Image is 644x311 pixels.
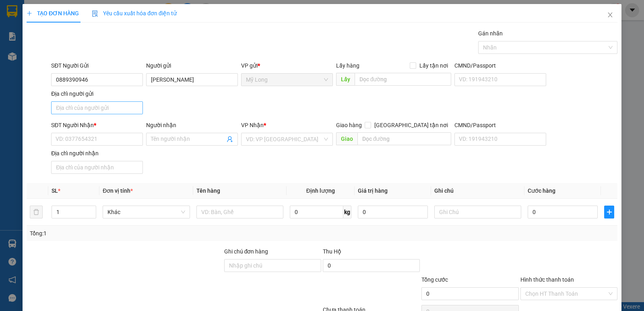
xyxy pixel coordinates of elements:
[528,187,555,194] span: Cước hàng
[107,206,185,218] span: Khác
[416,61,451,70] span: Lấy tận nơi
[336,122,362,128] span: Giao hàng
[434,206,521,218] input: Ghi Chú
[454,121,546,130] div: CMND/Passport
[224,259,321,272] input: Ghi chú đơn hàng
[103,187,133,194] span: Đơn vị tính
[336,132,357,145] span: Giao
[51,89,143,98] div: Địa chỉ người gửi
[51,101,143,114] input: Địa chỉ của người gửi
[51,161,143,174] input: Địa chỉ của người nhận
[146,121,238,130] div: Người nhận
[92,10,98,17] img: icon
[421,276,448,283] span: Tổng cước
[358,206,428,218] input: 0
[343,206,351,218] span: kg
[51,149,143,158] div: Địa chỉ người nhận
[605,209,614,215] span: plus
[224,248,268,255] label: Ghi chú đơn hàng
[241,122,264,128] span: VP Nhận
[371,121,451,130] span: [GEOGRAPHIC_DATA] tận nơi
[454,61,546,70] div: CMND/Passport
[27,10,32,16] span: plus
[357,132,452,145] input: Dọc đường
[30,229,249,238] div: Tổng: 1
[241,61,333,70] div: VP gửi
[520,276,574,283] label: Hình thức thanh toán
[52,187,58,194] span: SL
[196,206,283,218] input: VD: Bàn, Ghế
[246,74,328,86] span: Mỹ Long
[607,12,613,18] span: close
[196,187,220,194] span: Tên hàng
[92,10,177,16] span: Yêu cầu xuất hóa đơn điện tử
[336,73,355,86] span: Lấy
[51,61,143,70] div: SĐT Người Gửi
[27,10,79,16] span: TẠO ĐƠN HÀNG
[336,62,359,69] span: Lấy hàng
[604,206,614,218] button: plus
[146,61,238,70] div: Người gửi
[306,187,335,194] span: Định lượng
[227,136,233,142] span: user-add
[358,187,388,194] span: Giá trị hàng
[51,121,143,130] div: SĐT Người Nhận
[30,206,43,218] button: delete
[599,4,621,27] button: Close
[478,30,503,37] label: Gán nhãn
[355,73,452,86] input: Dọc đường
[431,183,524,199] th: Ghi chú
[323,248,341,255] span: Thu Hộ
